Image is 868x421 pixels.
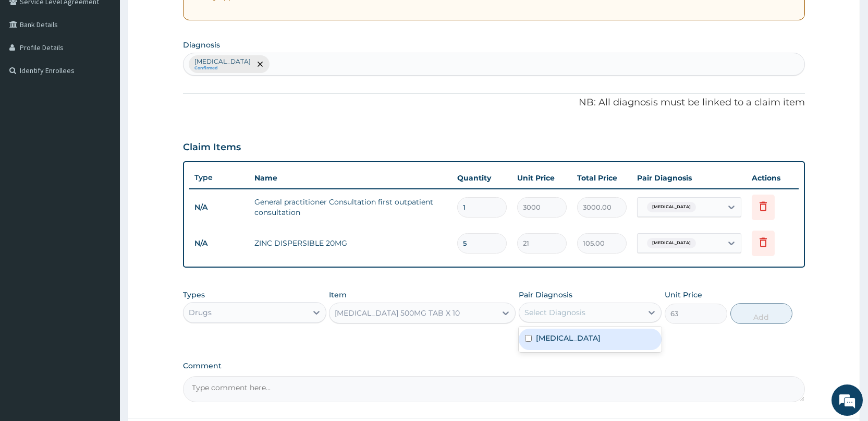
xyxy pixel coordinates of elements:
[519,290,572,300] label: Pair Diagnosis
[19,52,42,78] img: d_794563401_company_1708531726252_794563401
[647,238,696,248] span: [MEDICAL_DATA]
[512,167,572,188] th: Unit Price
[249,191,452,223] td: General practitioner Consultation first outpatient consultation
[632,167,747,188] th: Pair Diagnosis
[183,362,805,370] label: Comment
[171,5,196,30] div: Minimize live chat window
[54,58,175,72] div: Chat with us now
[747,167,799,188] th: Actions
[189,307,212,318] div: Drugs
[665,290,702,300] label: Unit Price
[189,198,249,217] td: N/A
[183,291,205,299] label: Types
[183,142,241,153] h3: Claim Items
[194,66,251,71] small: Confirmed
[60,131,144,237] span: We're online!
[329,290,347,300] label: Item
[5,285,199,321] textarea: Type your message and hit 'Enter'
[249,233,452,254] td: ZINC DISPERSIBLE 20MG
[194,57,251,66] p: [MEDICAL_DATA]
[183,40,220,50] label: Diagnosis
[249,167,452,188] th: Name
[452,167,512,188] th: Quantity
[189,168,249,187] th: Type
[647,202,696,212] span: [MEDICAL_DATA]
[255,59,265,69] span: remove selection option
[572,167,632,188] th: Total Price
[335,308,460,318] div: [MEDICAL_DATA] 500MG TAB X 10
[183,96,805,110] p: NB: All diagnosis must be linked to a claim item
[189,234,249,253] td: N/A
[536,333,601,343] label: [MEDICAL_DATA]
[524,307,585,318] div: Select Diagnosis
[730,303,792,324] button: Add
